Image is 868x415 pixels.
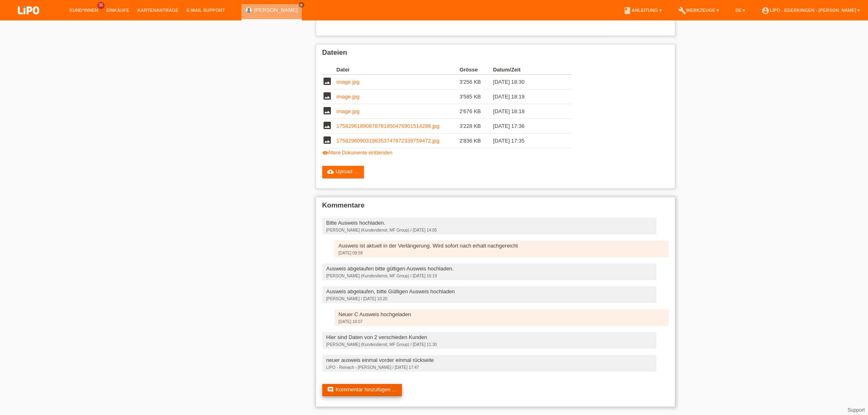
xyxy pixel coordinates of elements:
[65,8,102,13] a: Kund*innen
[102,8,133,13] a: Einkäufe
[326,266,652,272] div: Ausweis abgelaufen bitte gültigen Ausweis hochladen.
[757,8,864,13] a: account_circleLIPO - Egerkingen - [PERSON_NAME] ▾
[337,79,359,85] a: image.jpg
[326,342,652,347] div: [PERSON_NAME] (Kundendienst, MF Group) / [DATE] 11:30
[493,65,560,75] th: Datum/Zeit
[322,49,669,61] h2: Dateien
[322,106,332,116] i: image
[8,17,49,23] a: LIPO pay
[134,8,183,13] a: Kartenanträge
[339,243,665,249] div: Ausweis ist aktuell in der Verlängerung. Wird sofort nach erhalt nachgereicht
[327,386,334,393] i: comment
[337,123,440,129] a: 17582961890878781850476901514288.jpg
[326,334,652,340] div: Hier sind Daten von 2 verschieden Kunden
[326,288,652,295] div: Ausweis abgelaufen, bitte Gültigen Ausweis hochladen
[322,91,332,101] i: image
[337,138,440,144] a: 17582960903198353747672339759472.jpg
[493,119,560,134] td: [DATE] 17:36
[322,201,669,214] h2: Kommentare
[322,166,364,178] a: cloud_uploadUpload ...
[299,3,303,7] i: close
[326,357,652,363] div: neuer ausweis einmal vorder einmal rückseite
[326,274,652,278] div: [PERSON_NAME] (Kundendienst, MF Group) / [DATE] 16:19
[493,134,560,148] td: [DATE] 17:35
[326,297,652,301] div: [PERSON_NAME] / [DATE] 10:20
[337,108,359,114] a: image.jpg
[322,150,328,156] i: visibility
[848,407,865,413] a: Support
[460,65,493,75] th: Grösse
[339,319,665,324] div: [DATE] 18:07
[326,228,652,232] div: [PERSON_NAME] (Kundendienst, MF Group) / [DATE] 14:05
[623,7,631,15] i: book
[322,150,393,156] a: visibilityÄltere Dokumente einblenden
[183,8,229,13] a: E-Mail Support
[493,89,560,104] td: [DATE] 18:19
[322,135,332,145] i: image
[619,8,665,13] a: bookAnleitung ▾
[339,311,665,317] div: Neuer C Ausweis hochgeladen
[460,104,493,119] td: 2'676 KB
[339,251,665,255] div: [DATE] 09:59
[460,75,493,89] td: 3'256 KB
[326,365,652,370] div: LIPO - Reinach - [PERSON_NAME] / [DATE] 17:47
[322,76,332,86] i: image
[299,2,304,8] a: close
[761,7,770,15] i: account_circle
[322,120,332,130] i: image
[327,168,334,175] i: cloud_upload
[97,2,105,9] span: 36
[254,7,298,13] a: [PERSON_NAME]
[326,220,652,226] div: Bitte Ausweis hochladen.
[460,89,493,104] td: 3'585 KB
[460,119,493,134] td: 3'228 KB
[493,75,560,89] td: [DATE] 18:30
[493,104,560,119] td: [DATE] 18:18
[731,8,749,13] a: DE ▾
[337,65,460,75] th: Datei
[460,134,493,148] td: 2'836 KB
[678,7,686,15] i: build
[337,94,359,100] a: image.jpg
[322,384,402,396] a: commentKommentar hinzufügen ...
[674,8,723,13] a: buildWerkzeuge ▾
